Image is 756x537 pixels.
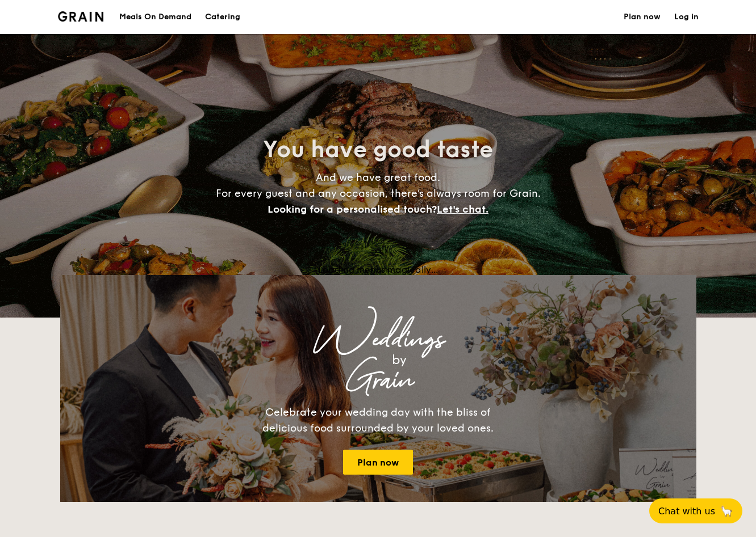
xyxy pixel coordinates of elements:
[160,329,596,350] div: Weddings
[160,370,596,391] div: Grain
[250,404,506,436] div: Celebrate your wedding day with the bliss of delicious food surrounded by your loved ones.
[58,11,104,22] a: Logotype
[60,264,696,275] div: Loading menus magically...
[658,506,715,517] span: Chat with us
[437,203,488,215] span: Let's chat.
[343,450,413,475] a: Plan now
[58,11,104,22] img: Grain
[202,350,596,370] div: by
[720,505,733,518] span: 🦙
[649,498,742,523] button: Chat with us🦙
